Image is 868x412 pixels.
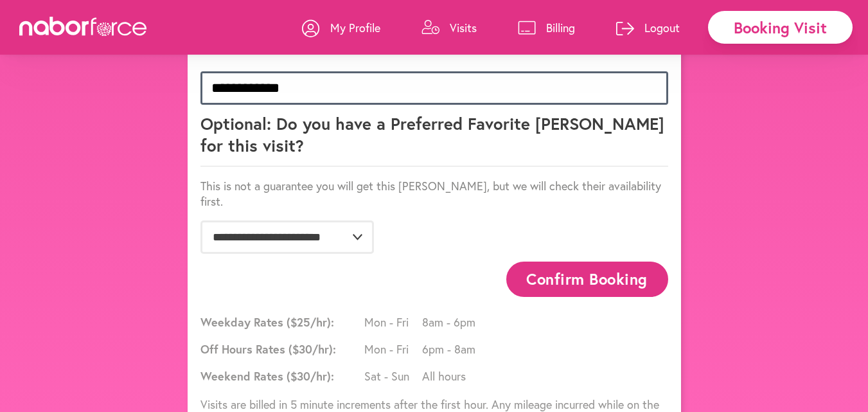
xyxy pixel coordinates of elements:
button: Confirm Booking [506,262,668,297]
span: 8am - 6pm [422,314,480,330]
div: Booking Visit [708,11,853,44]
a: My Profile [302,8,380,47]
span: Weekend Rates [200,368,361,384]
span: Off Hours Rates [200,341,361,357]
p: Optional: Do you have a Preferred Favorite [PERSON_NAME] for this visit? [200,112,668,166]
a: Visits [421,8,477,47]
a: Billing [518,8,575,47]
span: All hours [422,368,480,384]
span: Sat - Sun [364,368,422,384]
span: ($ 30 /hr): [287,368,334,384]
p: This is not a guarantee you will get this [PERSON_NAME], but we will check their availability first. [200,178,668,209]
p: Visits [450,20,477,35]
a: Logout [616,8,680,47]
span: ($ 25 /hr): [287,314,334,330]
span: Weekday Rates [200,314,361,330]
p: My Profile [330,20,380,35]
span: Mon - Fri [364,341,422,357]
span: ($ 30 /hr): [288,341,336,357]
span: Mon - Fri [364,314,422,330]
span: 6pm - 8am [422,341,480,357]
p: Logout [644,20,680,35]
p: Billing [546,20,575,35]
